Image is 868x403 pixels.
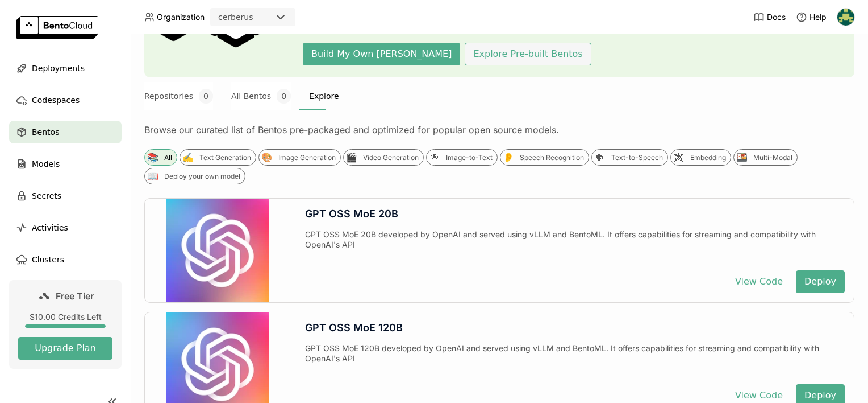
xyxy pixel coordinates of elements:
[157,12,205,22] span: Organization
[32,253,64,266] span: Clusters
[231,82,291,110] button: All Bentos
[305,322,845,334] div: GPT OSS MoE 120B
[56,290,94,302] span: Free Tier
[426,149,498,166] div: 👁Image-to-Text
[611,153,663,162] div: Text-to-Speech
[809,12,827,22] span: Help
[446,153,493,162] div: Image-to-Text
[199,153,251,162] div: Text Generation
[199,89,213,104] span: 0
[796,11,827,23] div: Help
[32,221,68,235] span: Activities
[345,151,357,163] div: 🎬
[796,270,845,293] button: Deploy
[9,153,122,175] a: Models
[16,16,98,39] img: logo
[144,149,177,166] div: 📚All
[690,153,726,162] div: Embedding
[9,280,122,369] a: Free Tier$10.00 Credits LeftUpgrade Plan
[261,151,273,163] div: 🎨
[32,61,85,75] span: Deployments
[277,89,291,104] span: 0
[254,12,256,23] input: Selected cerberus.
[32,93,80,107] span: Codespaces
[144,168,245,184] div: 📖Deploy your own model
[18,337,112,360] button: Upgrade Plan
[673,151,685,163] div: 🕸
[753,153,792,162] div: Multi-Modal
[465,43,591,65] button: Explore Pre-built Bentos
[32,125,59,139] span: Bentos
[9,184,122,207] a: Secrets
[727,270,791,293] button: View Code
[144,82,213,110] button: Repositories
[9,57,122,80] a: Deployments
[9,121,122,143] a: Bentos
[9,89,122,112] a: Codespaces
[303,43,460,65] button: Build My Own [PERSON_NAME]
[32,157,60,171] span: Models
[278,153,336,162] div: Image Generation
[258,149,341,166] div: 🎨Image Generation
[9,248,122,271] a: Clusters
[591,149,668,166] div: 🗣Text-to-Speech
[164,153,172,162] div: All
[309,82,339,110] button: Explore
[753,11,786,23] a: Docs
[767,12,786,22] span: Docs
[147,170,158,182] div: 📖
[147,151,158,163] div: 📚
[305,208,845,220] div: GPT OSS MoE 20B
[363,153,419,162] div: Video Generation
[500,149,589,166] div: 👂Speech Recognition
[180,149,256,166] div: ✍️Text Generation
[837,9,854,26] img: Joao Pedro Salgado Cunha
[428,151,440,163] div: 👁
[32,189,61,203] span: Secrets
[594,151,606,163] div: 🗣
[18,312,112,322] div: $10.00 Credits Left
[305,229,845,261] div: GPT OSS MoE 20B developed by OpenAI and served using vLLM and BentoML. It offers capabilities for...
[520,153,584,162] div: Speech Recognition
[502,151,514,163] div: 👂
[166,199,269,302] img: GPT OSS MoE 20B
[218,11,253,23] div: cerberus
[144,124,854,135] div: Browse our curated list of Bentos pre-packaged and optimized for popular open source models.
[670,149,731,166] div: 🕸Embedding
[736,151,748,163] div: 🍱
[9,216,122,239] a: Activities
[164,172,240,181] div: Deploy your own model
[733,149,798,166] div: 🍱Multi-Modal
[305,343,845,375] div: GPT OSS MoE 120B developed by OpenAI and served using vLLM and BentoML. It offers capabilities fo...
[343,149,424,166] div: 🎬Video Generation
[182,151,194,163] div: ✍️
